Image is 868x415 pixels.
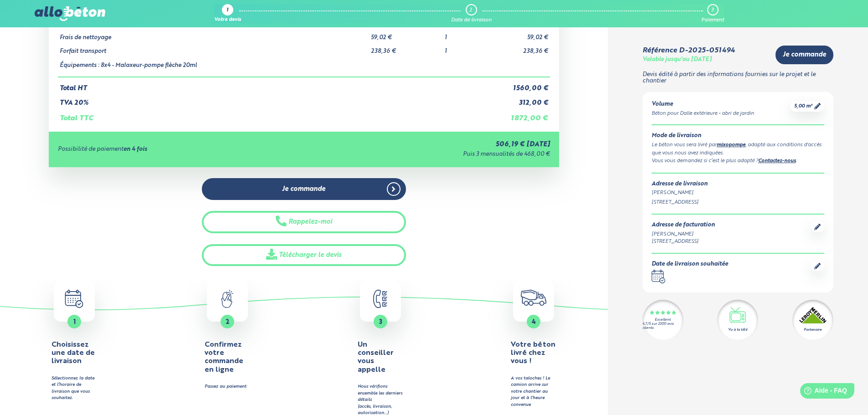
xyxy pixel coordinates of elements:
[652,238,715,246] div: [STREET_ADDRESS]
[652,189,824,197] div: [PERSON_NAME]
[783,51,826,59] span: Je commande
[35,6,105,21] img: allobéton
[73,319,76,325] span: 1
[58,27,369,41] td: Frais de nettoyage
[642,46,735,55] div: Référence D-2025-051494
[214,4,241,23] a: 1 Votre devis
[202,244,406,266] a: Télécharger le devis
[488,77,550,92] td: 1 560,00 €
[307,141,550,149] div: 506,19 € [DATE]
[642,72,833,85] p: Devis édité à partir des informations fournies sur le projet et le chantier
[469,7,472,13] div: 2
[655,318,671,322] div: Excellent
[202,178,406,200] a: Je commande
[51,375,97,402] div: Sélectionnez la date et l’horaire de livraison que vous souhaitez.
[214,17,241,23] div: Votre devis
[369,41,443,55] td: 238,36 €
[369,27,443,41] td: 59,02 €
[652,261,728,268] div: Date de livraison souhaitée
[123,146,147,152] strong: en 4 fois
[488,92,550,107] td: 312,00 €
[652,157,824,165] div: Vous vous demandez si c’est le plus adapté ? .
[58,77,488,92] td: Total HT
[511,375,556,408] div: A vos taloches ! Le camion arrive sur votre chantier au jour et à l'heure convenue
[226,319,230,325] span: 2
[642,322,683,330] div: 4.7/5 sur 2300 avis clients
[488,41,550,55] td: 238,36 €
[787,379,858,405] iframe: Help widget launcher
[652,199,824,206] div: [STREET_ADDRESS]
[58,55,369,77] td: Équipements : 8x4 - Malaxeur-pompe flèche 20ml
[532,319,536,325] span: 4
[443,27,488,41] td: 1
[443,41,488,55] td: 1
[521,290,547,306] img: truck.c7a9816ed8b9b1312949.png
[379,319,382,325] span: 3
[652,141,824,157] div: Le béton vous sera livré par , adapté aux conditions d'accès que vous nous avez indiquées.
[488,27,550,41] td: 59,02 €
[58,146,307,153] div: Possibilité de paiement
[358,341,403,374] h4: Un conseiller vous appelle
[58,41,369,55] td: Forfait transport
[451,4,492,23] a: 2 Date de livraison
[701,17,724,23] div: Paiement
[642,56,712,63] div: Valable jusqu'au [DATE]
[652,231,715,238] div: [PERSON_NAME]
[451,17,492,23] div: Date de livraison
[804,327,822,333] div: Partenaire
[153,281,302,390] a: 2 Confirmez votre commande en ligne Passez au paiement
[652,101,754,108] div: Volume
[282,185,325,193] span: Je commande
[202,211,406,233] button: Rappelez-moi
[711,7,714,13] div: 3
[652,222,715,229] div: Adresse de facturation
[652,181,824,188] div: Adresse de livraison
[701,4,724,23] a: 3 Paiement
[488,107,550,123] td: 1 872,00 €
[717,143,745,148] a: mixopompe
[776,46,833,64] a: Je commande
[226,8,228,14] div: 1
[205,341,250,374] h4: Confirmez votre commande en ligne
[58,92,488,107] td: TVA 20%
[758,159,796,164] a: Contactez-nous
[728,327,747,333] div: Vu à la télé
[307,151,550,158] div: Puis 3 mensualités de 468,00 €
[652,133,824,139] div: Mode de livraison
[51,341,97,366] h4: Choisissez une date de livraison
[652,110,754,118] div: Béton pour Dalle extérieure - abri de jardin
[511,341,556,366] h4: Votre béton livré chez vous !
[205,384,250,390] div: Passez au paiement
[58,107,488,123] td: Total TTC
